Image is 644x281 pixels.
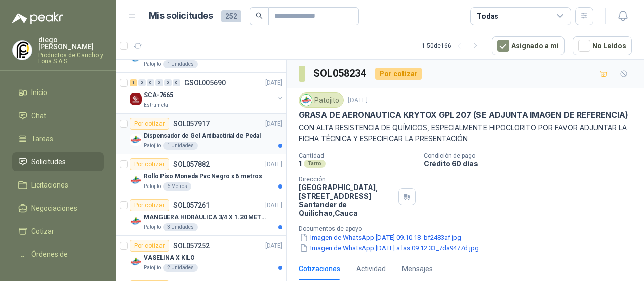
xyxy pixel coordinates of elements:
[38,52,104,64] p: Productos de Caucho y Lona S.A.S
[12,152,104,171] a: Solicitudes
[130,79,137,86] div: 1
[299,232,462,243] button: Imagen de WhatsApp [DATE] 09.10.18_bf2483af.jpg
[31,156,66,167] span: Solicitudes
[38,36,104,50] p: diego [PERSON_NAME]
[301,95,312,106] img: Company Logo
[164,79,172,86] div: 0
[31,110,46,121] span: Chat
[147,79,154,86] div: 0
[163,142,198,150] div: 1 Unidades
[116,236,286,276] a: Por cotizarSOL057252[DATE] Company LogoVASELINA X KILOPatojito2 Unidades
[130,134,142,146] img: Company Logo
[130,77,284,109] a: 1 0 0 0 0 0 GSOL005690[DATE] Company LogoSCA-7665Estrumetal
[13,41,32,60] img: Company Logo
[116,195,286,236] a: Por cotizarSOL057261[DATE] Company LogoMANGUERA HIDRÁULICA 3/4 X 1.20 METROS DE LONGITUD HR-HR-AC...
[144,253,195,263] p: VASELINA X KILO
[375,68,422,80] div: Por cotizar
[144,60,161,68] p: Patojito
[31,226,54,237] span: Cotizar
[299,152,416,159] p: Cantidad
[138,79,146,86] div: 0
[299,122,632,144] p: CON ALTA RESISTENCIA DE QUÍMICOS, ESPECIALMENTE HIPOCLORITO POR FAVOR ADJUNTAR LA FICHA TÉCNICA Y...
[12,175,104,195] a: Licitaciones
[144,142,161,150] p: Patojito
[184,79,226,86] p: GSOL005690
[130,240,169,252] div: Por cotizar
[12,106,104,125] a: Chat
[130,215,142,227] img: Company Logo
[149,9,213,23] h1: Mis solicitudes
[12,12,63,24] img: Logo peakr
[31,249,94,271] span: Órdenes de Compra
[173,161,210,168] p: SOL057882
[313,66,367,81] h3: SOL058234
[163,264,198,272] div: 2 Unidades
[31,179,68,191] span: Licitaciones
[144,90,173,100] p: SCA-7665
[116,114,286,154] a: Por cotizarSOL057917[DATE] Company LogoDispensador de Gel Antibactirial de PedalPatojito1 Unidades
[424,152,640,159] p: Condición de pago
[12,129,104,148] a: Tareas
[144,101,170,109] p: Estrumetal
[265,201,282,210] p: [DATE]
[130,93,142,105] img: Company Logo
[144,131,261,141] p: Dispensador de Gel Antibactirial de Pedal
[12,245,104,275] a: Órdenes de Compra
[422,38,484,54] div: 1 - 50 de 166
[144,264,161,272] p: Patojito
[424,159,640,168] p: Crédito 60 días
[173,79,180,86] div: 0
[265,160,282,169] p: [DATE]
[130,199,169,211] div: Por cotizar
[256,12,263,19] span: search
[299,92,344,108] div: Patojito
[144,172,262,181] p: Rollo Piso Moneda Pvc Negro x 6 metros
[304,160,326,168] div: Tarro
[12,83,104,102] a: Inicio
[144,223,161,231] p: Patojito
[299,225,640,232] p: Documentos de apoyo
[265,119,282,129] p: [DATE]
[144,182,161,191] p: Patojito
[173,120,210,127] p: SOL057917
[221,10,242,22] span: 252
[116,154,286,195] a: Por cotizarSOL057882[DATE] Company LogoRollo Piso Moneda Pvc Negro x 6 metrosPatojito6 Metros
[265,241,282,251] p: [DATE]
[12,199,104,218] a: Negociaciones
[492,36,565,55] button: Asignado a mi
[348,96,368,105] p: [DATE]
[299,183,394,217] p: [GEOGRAPHIC_DATA], [STREET_ADDRESS] Santander de Quilichao , Cauca
[402,263,433,274] div: Mensajes
[130,256,142,268] img: Company Logo
[299,263,340,274] div: Cotizaciones
[573,36,632,55] button: No Leídos
[477,11,498,22] div: Todas
[130,158,169,170] div: Por cotizar
[173,242,210,249] p: SOL057252
[144,213,269,222] p: MANGUERA HIDRÁULICA 3/4 X 1.20 METROS DE LONGITUD HR-HR-ACOPLADA
[31,203,77,214] span: Negociaciones
[299,159,302,168] p: 1
[31,133,53,144] span: Tareas
[299,243,480,253] button: Imagen de WhatsApp [DATE] a las 09.12.33_7da9477d.jpg
[265,78,282,88] p: [DATE]
[130,174,142,186] img: Company Logo
[356,263,386,274] div: Actividad
[130,118,169,130] div: Por cotizar
[31,87,47,98] span: Inicio
[163,223,198,231] div: 3 Unidades
[155,79,163,86] div: 0
[163,182,191,191] div: 6 Metros
[12,222,104,241] a: Cotizar
[299,176,394,183] p: Dirección
[299,110,628,120] p: GRASA DE AERONAUTICA KRYTOX GPL 207 (SE ADJUNTA IMAGEN DE REFERENCIA)
[163,60,198,68] div: 1 Unidades
[173,202,210,209] p: SOL057261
